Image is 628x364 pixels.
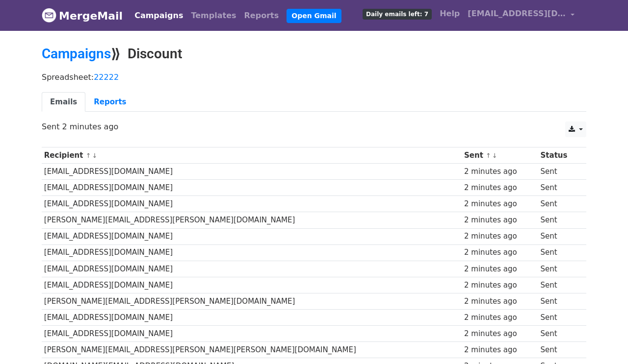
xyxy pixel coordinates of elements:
[363,9,432,20] span: Daily emails left: 7
[538,212,580,228] td: Sent
[464,182,536,194] div: 2 minutes ago
[42,326,462,342] td: [EMAIL_ADDRESS][DOMAIN_NAME]
[42,212,462,228] td: [PERSON_NAME][EMAIL_ADDRESS][PERSON_NAME][DOMAIN_NAME]
[464,344,536,356] div: 2 minutes ago
[464,264,536,275] div: 2 minutes ago
[464,296,536,307] div: 2 minutes ago
[42,277,462,293] td: [EMAIL_ADDRESS][DOMAIN_NAME]
[464,328,536,340] div: 2 minutes ago
[86,152,91,159] a: ↑
[538,310,580,326] td: Sent
[538,293,580,309] td: Sent
[92,152,97,159] a: ↓
[464,312,536,323] div: 2 minutes ago
[42,196,462,212] td: [EMAIL_ADDRESS][DOMAIN_NAME]
[42,310,462,326] td: [EMAIL_ADDRESS][DOMAIN_NAME]
[287,9,341,23] a: Open Gmail
[538,326,580,342] td: Sent
[131,6,187,25] a: Campaigns
[464,198,536,210] div: 2 minutes ago
[538,147,580,164] th: Status
[538,164,580,180] td: Sent
[94,73,119,82] a: 22222
[42,46,586,62] h2: ⟫ Discount
[42,244,462,261] td: [EMAIL_ADDRESS][DOMAIN_NAME]
[464,231,536,242] div: 2 minutes ago
[464,247,536,258] div: 2 minutes ago
[538,180,580,196] td: Sent
[538,261,580,277] td: Sent
[492,152,497,159] a: ↓
[464,166,536,177] div: 2 minutes ago
[486,152,491,159] a: ↑
[464,4,578,27] a: [EMAIL_ADDRESS][DOMAIN_NAME]
[538,196,580,212] td: Sent
[42,92,85,112] a: Emails
[464,215,536,226] div: 2 minutes ago
[42,5,123,26] a: MergeMail
[187,6,240,25] a: Templates
[42,121,586,132] p: Sent 2 minutes ago
[42,261,462,277] td: [EMAIL_ADDRESS][DOMAIN_NAME]
[85,92,134,112] a: Reports
[42,8,56,23] img: MergeMail logo
[240,6,283,25] a: Reports
[538,342,580,358] td: Sent
[42,293,462,309] td: [PERSON_NAME][EMAIL_ADDRESS][PERSON_NAME][DOMAIN_NAME]
[42,72,586,82] p: Spreadsheet:
[42,46,111,62] a: Campaigns
[538,228,580,244] td: Sent
[462,147,538,164] th: Sent
[42,180,462,196] td: [EMAIL_ADDRESS][DOMAIN_NAME]
[359,4,436,24] a: Daily emails left: 7
[42,228,462,244] td: [EMAIL_ADDRESS][DOMAIN_NAME]
[464,280,536,291] div: 2 minutes ago
[42,164,462,180] td: [EMAIL_ADDRESS][DOMAIN_NAME]
[538,277,580,293] td: Sent
[42,342,462,358] td: [PERSON_NAME][EMAIL_ADDRESS][PERSON_NAME][PERSON_NAME][DOMAIN_NAME]
[538,244,580,261] td: Sent
[42,147,462,164] th: Recipient
[468,8,566,20] span: [EMAIL_ADDRESS][DOMAIN_NAME]
[436,4,464,24] a: Help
